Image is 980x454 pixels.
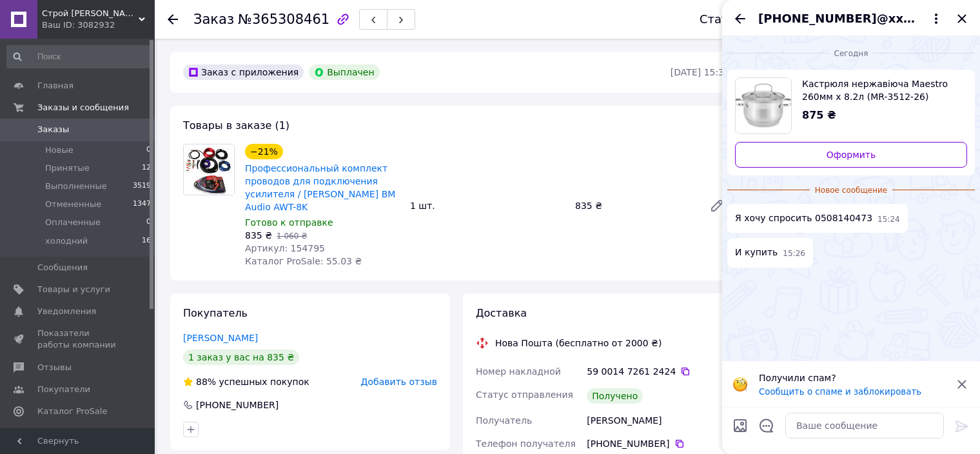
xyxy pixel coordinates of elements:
[45,181,107,192] span: Выполненные
[570,197,699,215] div: 835 ₴
[37,124,69,135] span: Заказы
[37,384,90,395] span: Покупатели
[245,256,362,266] span: Каталог ProSale: 55.03 ₴
[245,163,395,212] a: Профессиональный комплект проводов для подключения усилителя / [PERSON_NAME] BM Audio AWT-8K
[671,67,730,77] time: [DATE] 15:30
[45,163,90,174] span: Принятые
[195,399,280,411] div: [PHONE_NUMBER]
[476,415,532,426] span: Получатель
[245,230,272,241] span: 835 ₴
[732,11,748,26] button: Назад
[146,217,151,228] span: 0
[736,78,791,133] img: 6460681115_w700_h500_kastryulya-nerzhaveyuschaya-maestro.jpg
[802,77,957,103] span: Кастрюля нержавіюча Maestro 260мм x 8.2л (MR-3512-26)
[732,377,748,392] img: :face_with_monocle:
[183,350,299,365] div: 1 заказ у вас на 835 ₴
[37,306,96,317] span: Уведомления
[954,11,970,26] button: Закрыть
[587,388,643,404] div: Получено
[727,46,975,59] div: 12.10.2025
[37,362,72,373] span: Отзывы
[735,246,778,259] span: И купить
[37,262,88,273] span: Сообщения
[476,439,576,449] span: Телефон получателя
[758,10,944,27] button: [PHONE_NUMBER]@xxxxxx$.com
[183,333,258,343] a: [PERSON_NAME]
[277,232,307,241] span: 1 060 ₴
[238,12,329,27] span: №365308461
[193,12,234,27] span: Заказ
[245,243,325,253] span: Артикул: 154795
[405,197,570,215] div: 1 шт.
[37,102,129,113] span: Заказы и сообщения
[802,109,836,121] span: 875 ₴
[759,387,921,397] button: Сообщить о спаме и заблокировать
[37,80,73,92] span: Главная
[37,328,119,351] span: Показатели работы компании
[704,193,730,219] a: Редактировать
[168,13,178,26] div: Вернуться назад
[361,377,437,387] span: Добавить отзыв
[810,185,892,196] span: Новое сообщение
[196,377,216,387] span: 88%
[587,365,730,378] div: 59 0014 7261 2424
[245,144,283,159] div: −21%
[133,199,151,210] span: 1347
[735,142,967,168] a: Оформить
[758,417,775,434] button: Открыть шаблоны ответов
[877,214,900,225] span: 15:24 12.10.2025
[45,199,101,210] span: Отмененные
[45,217,101,228] span: Оплаченные
[829,48,874,59] span: Сегодня
[142,235,151,247] span: 16
[492,337,665,350] div: Нова Пошта (бесплатно от 2000 ₴)
[759,371,946,384] p: Получили спам?
[42,19,155,31] div: Ваш ID: 3082932
[183,119,289,132] span: Товары в заказе (1)
[476,366,561,377] span: Номер накладной
[735,212,872,225] span: Я хочу спросить 0508140473
[245,217,333,228] span: Готово к отправке
[142,163,151,174] span: 12
[45,144,73,156] span: Новые
[37,406,107,417] span: Каталог ProSale
[183,375,309,388] div: успешных покупок
[184,144,234,195] img: Профессиональный комплект проводов для подключения усилителя / сабвуфера Boschmann BM Audio AWT-8K
[783,248,805,259] span: 15:26 12.10.2025
[183,64,304,80] div: Заказ с приложения
[584,409,732,432] div: [PERSON_NAME]
[476,307,527,319] span: Доставка
[476,390,573,400] span: Статус отправления
[183,307,248,319] span: Покупатель
[45,235,88,247] span: холодний
[146,144,151,156] span: 0
[587,437,730,450] div: [PHONE_NUMBER]
[6,45,152,68] input: Поиск
[735,77,967,134] a: Посмотреть товар
[309,64,379,80] div: Выплачен
[42,8,139,19] span: Строй маркет Dixonik
[37,284,110,295] span: Товары и услуги
[758,10,918,27] span: [PHONE_NUMBER]@xxxxxx$.com
[133,181,151,192] span: 3519
[700,13,786,26] div: Статус заказа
